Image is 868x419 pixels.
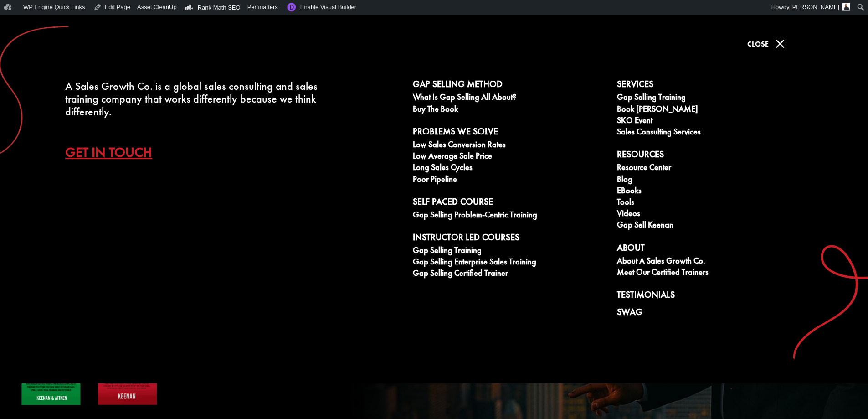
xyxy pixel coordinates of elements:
a: eBooks [617,186,811,197]
div: Domain: [DOMAIN_NAME] [24,24,100,31]
div: v 4.0.25 [26,15,45,22]
img: website_grey.svg [15,24,22,31]
a: Gap Selling Method [413,79,607,93]
a: Low Sales Conversion Rates [413,140,607,151]
img: tab_domain_overview_orange.svg [25,57,32,65]
a: Buy The Book [413,104,607,116]
a: Swag [617,307,811,321]
a: Services [617,79,811,93]
a: Gap Selling Problem-Centric Training [413,210,607,222]
a: Low Average Sale Price [413,151,607,163]
span: Close [747,39,769,49]
a: Gap Selling Certified Trainer [413,269,607,280]
div: Keywords by Traffic [101,58,154,64]
a: Gap Sell Keenan [617,220,811,232]
a: Blog [617,175,811,186]
a: Resource Center [617,163,811,174]
span: M [771,35,789,53]
a: Meet our Certified Trainers [617,268,811,279]
img: logo_orange.svg [15,15,22,22]
a: SKO Event [617,116,811,127]
a: Self Paced Course [413,197,607,210]
a: Gap Selling Training [413,246,607,257]
a: Videos [617,209,811,220]
a: Tools [617,197,811,209]
a: About [617,243,811,256]
a: Book [PERSON_NAME] [617,104,811,116]
div: Domain Overview [35,58,82,64]
a: What is Gap Selling all about? [413,93,607,104]
a: Instructor Led Courses [413,232,607,246]
a: Gap Selling Training [617,93,811,104]
img: tab_keywords_by_traffic_grey.svg [91,57,98,65]
a: Get In Touch [65,136,166,168]
div: A Sales Growth Co. is a global sales consulting and sales training company that works differently... [65,80,324,118]
a: About A Sales Growth Co. [617,256,811,268]
a: Resources [617,149,811,163]
span: Rank Math SEO [198,4,241,11]
a: Testimonials [617,290,811,303]
a: Gap Selling Enterprise Sales Training [413,257,607,269]
a: Long Sales Cycles [413,163,607,174]
a: Problems We Solve [413,126,607,140]
a: Poor Pipeline [413,175,607,186]
span: [PERSON_NAME] [791,4,839,10]
a: Sales Consulting Services [617,127,811,139]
